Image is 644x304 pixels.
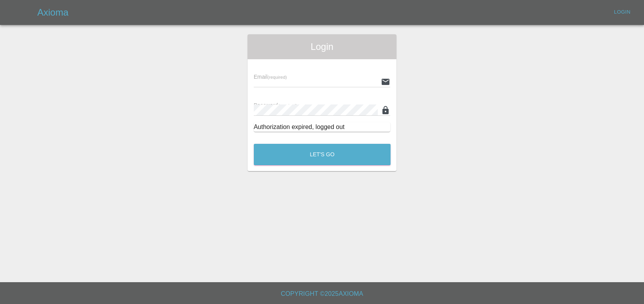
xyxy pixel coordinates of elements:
a: Login [610,6,635,18]
small: (required) [278,103,297,108]
button: Let's Go [254,144,391,165]
h6: Copyright © 2025 Axioma [6,288,638,299]
span: Email [254,74,287,80]
h5: Axioma [37,6,68,19]
div: Authorization expired, logged out [254,122,391,132]
span: Login [254,41,391,53]
small: (required) [267,75,287,80]
span: Password [254,102,297,108]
